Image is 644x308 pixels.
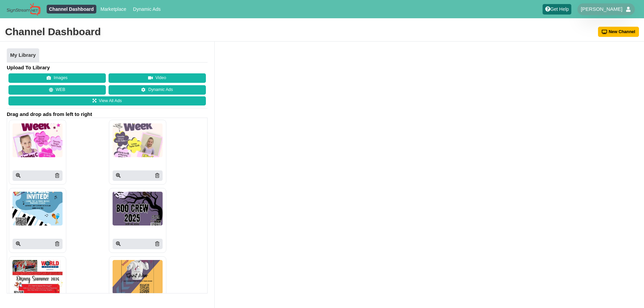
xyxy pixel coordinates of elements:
a: Get Help [543,4,571,15]
button: Images [8,73,106,83]
a: View All Ads [8,96,206,106]
img: P250x250 image processing20250909 996236 3eahj5 [13,192,63,226]
button: Video [109,73,206,83]
div: Channel Dashboard [5,25,101,39]
a: Dynamic Ads [130,5,163,14]
a: Dynamic Ads [109,85,206,95]
span: Drag and drop ads from left to right [7,111,208,118]
img: P250x250 image processing20250902 996236 czgb8m [13,260,63,294]
img: P250x250 image processing20250909 996236 38hidk [113,123,163,157]
img: P250x250 image processing20250902 996236 1fma4o9 [113,260,163,294]
a: Channel Dashboard [47,5,96,14]
span: [PERSON_NAME] [581,6,622,13]
img: Sign Stream.NET [7,3,41,16]
h4: Upload To Library [7,64,208,71]
a: My Library [7,48,39,63]
button: WEB [8,85,106,95]
img: P250x250 image processing20250903 996236 1nkfj06 [113,192,163,226]
a: Marketplace [98,5,129,14]
button: New Channel [598,27,639,37]
img: P250x250 image processing20250909 996236 1rjvhja [13,123,63,157]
